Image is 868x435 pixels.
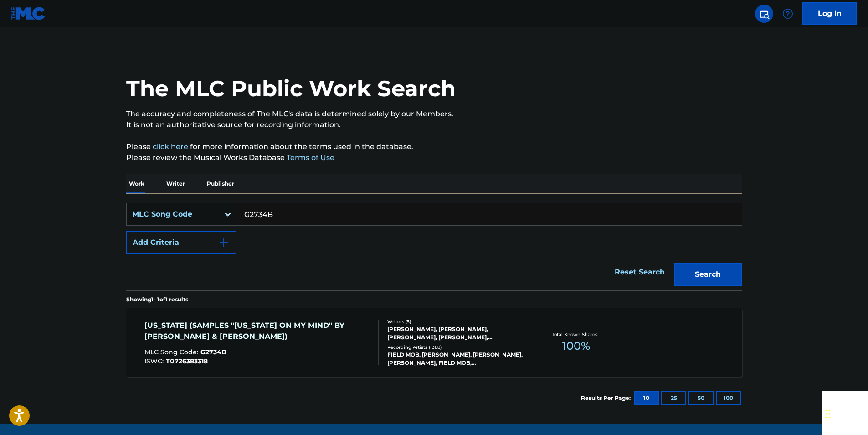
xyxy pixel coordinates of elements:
p: Total Known Shares: [552,331,601,338]
div: Help [779,5,797,23]
span: 100 % [562,338,590,354]
img: help [782,8,793,19]
div: MLC Song Code [132,209,214,220]
button: 10 [634,391,659,405]
p: The accuracy and completeness of The MLC's data is determined solely by our Members. [126,109,742,119]
span: MLC Song Code : [144,348,200,356]
iframe: Chat Widget [822,391,868,435]
button: 100 [716,391,741,405]
a: [US_STATE] (SAMPLES "[US_STATE] ON MY MIND" BY [PERSON_NAME] & [PERSON_NAME])MLC Song Code:G2734B... [126,308,742,377]
p: Showing 1 - 1 of 1 results [126,295,188,304]
a: Reset Search [610,262,669,282]
a: Public Search [755,5,773,23]
div: FIELD MOB, [PERSON_NAME], [PERSON_NAME], [PERSON_NAME], FIELD MOB, [PERSON_NAME]|FIELD MOB|[PERSO... [387,351,525,367]
button: 50 [688,391,714,405]
div: [US_STATE] (SAMPLES "[US_STATE] ON MY MIND" BY [PERSON_NAME] & [PERSON_NAME]) [144,320,371,342]
p: Publisher [204,174,237,193]
a: click here [153,142,188,151]
img: 9d2ae6d4665cec9f34b9.svg [218,237,229,248]
form: Search Form [126,203,742,290]
p: Results Per Page: [581,394,633,402]
span: ISWC : [144,357,166,365]
div: Drag [825,400,831,428]
div: [PERSON_NAME], [PERSON_NAME], [PERSON_NAME], [PERSON_NAME], [PERSON_NAME] [387,325,525,342]
button: Add Criteria [126,231,236,254]
a: Terms of Use [285,153,334,162]
p: Work [126,174,147,193]
h1: The MLC Public Work Search [126,75,456,102]
p: Writer [164,174,188,193]
p: Please for more information about the terms used in the database. [126,141,742,152]
img: search [759,8,770,19]
button: 25 [661,391,686,405]
button: Search [674,263,742,286]
span: T0726383318 [166,357,208,365]
p: Please review the Musical Works Database [126,152,742,163]
a: Log In [802,2,857,25]
span: G2734B [200,348,226,356]
p: It is not an authoritative source for recording information. [126,119,742,130]
img: MLC Logo [11,7,46,20]
div: Recording Artists ( 1388 ) [387,344,525,351]
div: Writers ( 5 ) [387,318,525,325]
